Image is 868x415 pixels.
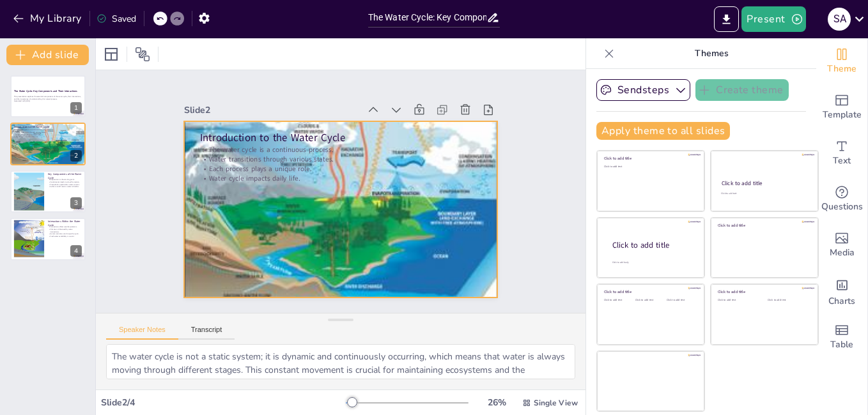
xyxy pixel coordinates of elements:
strong: The Water Cycle: Key Components and Their Interactions [14,89,77,93]
div: Click to add text [604,165,695,169]
p: Introduction to the Water Cycle [14,125,82,129]
button: Export to PowerPoint [714,6,739,32]
div: Click to add title [718,289,809,294]
p: Surface runoff returns water to bodies. [48,185,82,188]
div: Add charts and graphs [816,268,867,314]
span: Single View [534,398,578,408]
p: Generated with [URL] [14,100,82,103]
div: Saved [97,13,136,25]
div: 4 [10,218,86,260]
p: Water cycle impacts daily life. [14,135,82,138]
p: Human activities can disrupt the cycle. [48,233,82,236]
p: Precipitation replenishes water sources. [48,183,82,186]
div: Add text boxes [816,130,867,176]
span: Text [833,154,851,168]
p: Themes [619,38,803,69]
div: Click to add text [635,299,664,302]
p: Water transitions through various states. [243,79,477,252]
div: Click to add title [604,289,695,294]
p: Each process plays a unique role. [237,86,471,260]
div: Slide 2 / 4 [101,396,346,409]
p: Water transitions through various states. [14,131,82,133]
p: Evaporation is the starting point. [48,178,82,181]
span: Template [823,108,862,122]
div: Click to add title [612,239,694,250]
p: Interactions affect weather patterns. [48,226,82,229]
button: Speaker Notes [106,326,178,340]
span: Theme [827,62,856,76]
div: Add a table [816,314,867,360]
p: Key Components of the Water Cycle [48,172,82,179]
button: S A [828,6,851,32]
p: Freshwater availability is crucial. [48,236,82,238]
div: Slide 2 [258,29,407,142]
button: Present [741,6,805,32]
p: Introduction to the Water Cycle [254,59,491,236]
p: The water cycle is a continuous process. [14,128,82,131]
div: Click to add text [667,299,695,302]
button: My Library [10,8,87,29]
div: Add images, graphics, shapes or video [816,222,867,268]
div: Change the overall theme [816,38,867,84]
div: Click to add text [604,299,633,302]
input: Insert title [368,8,486,27]
div: Click to add title [722,179,807,187]
div: 2 [10,123,86,165]
div: S A [828,8,851,31]
p: Water cycle impacts daily life. [231,94,465,268]
div: 1 [70,102,82,114]
p: The water cycle is a continuous process. [249,71,483,245]
button: Sendsteps [596,79,690,101]
div: Click to add text [721,192,806,195]
div: 26 % [481,396,512,409]
button: Add slide [6,45,89,65]
div: Click to add text [718,299,758,302]
div: 3 [10,170,86,213]
span: Table [830,338,853,352]
div: 4 [70,245,82,257]
div: Get real-time input from your audience [816,176,867,222]
div: 1 [10,75,86,117]
p: Climate is influenced by water interactions. [48,229,82,233]
button: Transcript [178,326,235,340]
div: Add ready made slides [816,84,867,130]
span: Charts [828,294,855,308]
div: 2 [70,150,82,162]
div: Click to add text [768,299,808,302]
p: Interactions Within the Water Cycle [48,220,82,227]
div: Click to add title [604,156,695,161]
div: Click to add title [718,223,809,228]
div: Layout [101,44,121,64]
span: Media [830,246,855,260]
p: Condensation leads to cloud formation. [48,181,82,183]
span: Questions [821,200,863,214]
span: Position [135,47,150,62]
button: Create theme [695,79,789,101]
p: Each process plays a unique role. [14,133,82,135]
textarea: The water cycle is not a static system; it is dynamic and continuously occurring, which means tha... [106,344,575,379]
div: Click to add body [612,260,693,264]
button: Apply theme to all slides [596,122,730,140]
div: 3 [70,197,82,209]
p: This presentation explores the essential components of the water cycle, their interactions, and t... [14,96,82,100]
